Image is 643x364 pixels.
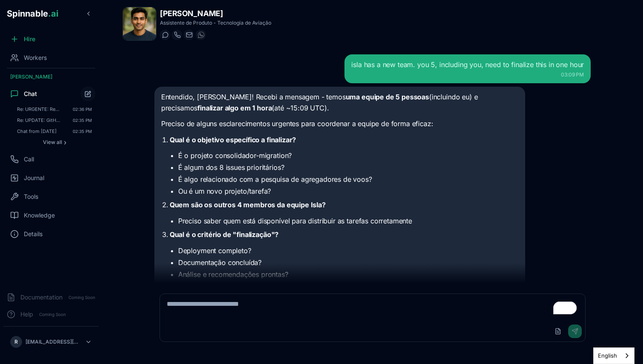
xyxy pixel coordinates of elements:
p: Com essas informações, posso imediatamente: [161,283,518,294]
span: 02:35 PM [73,117,92,123]
span: .ai [48,8,58,19]
button: WhatsApp [196,30,206,40]
span: Spinnable [7,8,58,19]
span: View all [43,139,62,146]
span: Hire [24,35,35,43]
span: Details [24,230,43,238]
span: Re: URGENTE: Realinhamento com Rui - Acessos Hey Ryan, **STATUS ATUALIZADO - Confirmado com tes... [17,106,61,112]
span: Journal [24,174,44,182]
img: WhatsApp [198,31,205,38]
strong: finalizar algo em 1 hora [197,104,272,112]
span: Call [24,155,34,164]
li: É o projeto consolidador-migration? [178,150,518,161]
li: Deployment completo? [178,245,518,256]
span: 02:36 PM [73,106,92,112]
strong: Qual é o objetivo específico a finalizar? [170,135,296,144]
div: [PERSON_NAME] [3,70,99,84]
button: Start a chat with Ryan Schmidt [160,30,170,40]
span: Knowledge [24,211,55,220]
span: Chat [24,90,37,98]
span: Coming Soon [66,293,98,302]
li: Documentação concluída? [178,257,518,268]
span: Workers [24,54,47,62]
button: Start a call with Ryan Schmidt [172,30,182,40]
aside: Language selected: English [593,347,634,364]
span: › [64,139,66,146]
span: Re: UPDATE: GitHub Write Access OK - Continua! **🚨 UPDATE #1 (13:32 UTC) - BLOCKER CRÍTICO IDENT... [17,117,61,123]
span: Tools [24,192,38,201]
li: Análise e recomendações prontas? [178,269,518,279]
img: Ryan Schmidt [123,7,156,40]
button: Send email to ryan.schmidt@getspinnable.ai [184,30,194,40]
span: Chat from 10/9/2025 [17,128,61,134]
textarea: To enrich screen reader interactions, please activate Accessibility in Grammarly extension settings [160,294,585,321]
span: 02:35 PM [73,128,92,134]
li: É algo relacionado com a pesquisa de agregadores de voos? [178,174,518,184]
p: Assistente de Produto - Tecnologia de Aviação [160,20,271,26]
span: Help [20,310,33,319]
div: isla has a new team. you 5, including you, need to finalize this in one hour [351,59,584,70]
span: Documentation [20,293,63,302]
strong: Quem são os outros 4 membros da equipe Isla? [170,200,326,209]
p: Preciso de alguns esclarecimentos urgentes para coordenar a equipe de forma eficaz: [161,119,518,130]
strong: uma equipe de 5 pessoas [346,93,429,101]
div: Language [593,347,634,364]
li: É algum dos 8 issues prioritários? [178,162,518,172]
button: R[EMAIL_ADDRESS][DOMAIN_NAME] [7,333,95,350]
strong: Qual é o critério de "finalização"? [170,230,279,239]
span: R [14,339,18,345]
a: English [594,348,634,364]
div: 03:09 PM [351,71,584,78]
button: Start new chat [81,87,95,101]
p: Entendido, [PERSON_NAME]! Recebi a mensagem - temos (incluindo eu) e precisamos (até ~15:09 UTC). [161,92,518,113]
h1: [PERSON_NAME] [160,8,271,20]
p: [EMAIL_ADDRESS][DOMAIN_NAME] [26,339,82,345]
li: Ou é um novo projeto/tarefa? [178,186,518,196]
button: Show all conversations [14,137,95,147]
span: Coming Soon [37,310,68,319]
li: Preciso saber quem está disponível para distribuir as tarefas corretamente [178,216,518,226]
